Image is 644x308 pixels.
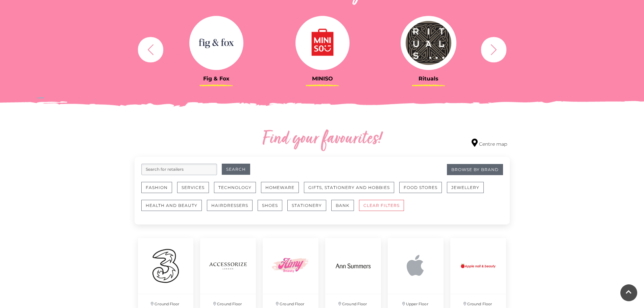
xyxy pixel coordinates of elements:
button: Homeware [261,182,299,193]
button: Shoes [258,200,282,211]
h3: Rituals [381,75,477,82]
a: Gifts, Stationery and Hobbies [304,182,399,200]
button: Health and Beauty [141,200,202,211]
button: Food Stores [399,182,442,193]
a: Stationery [287,200,331,218]
button: Search [222,164,250,175]
a: Rituals [381,16,477,82]
a: Shoes [258,200,287,218]
button: CLEAR FILTERS [359,200,404,211]
a: MINISO [275,16,371,82]
a: CLEAR FILTERS [359,200,409,218]
a: Bank [331,200,359,218]
button: Gifts, Stationery and Hobbies [304,182,394,193]
h3: MINISO [275,75,371,82]
a: Health and Beauty [141,200,207,218]
button: Technology [214,182,256,193]
a: Browse By Brand [447,164,503,175]
button: Fashion [141,182,172,193]
a: Hairdressers [207,200,258,218]
a: Food Stores [399,182,447,200]
input: Search for retailers [141,164,217,175]
button: Jewellery [447,182,484,193]
a: Homeware [261,182,304,200]
h3: Fig & Fox [168,75,264,82]
a: Technology [214,182,261,200]
a: Fig & Fox [168,16,264,82]
button: Hairdressers [207,200,253,211]
a: Fashion [141,182,177,200]
button: Stationery [287,200,326,211]
h2: Find your favourites! [199,128,446,150]
a: Centre map [472,139,507,148]
button: Bank [331,200,354,211]
a: Services [177,182,214,200]
button: Services [177,182,209,193]
a: Jewellery [447,182,489,200]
